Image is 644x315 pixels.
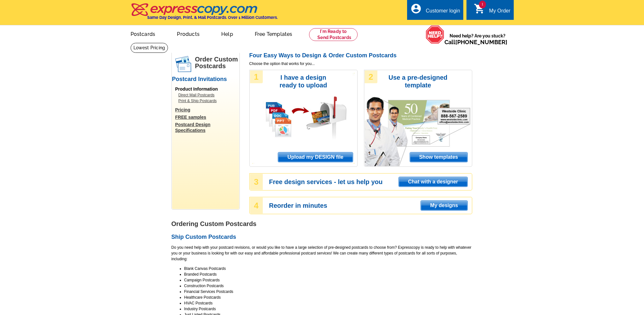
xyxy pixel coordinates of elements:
a: Same Day Design, Print, & Mail Postcards. Over 1 Million Customers. [131,8,278,20]
span: Need help? Are you stuck? [444,33,511,45]
a: Postcards [120,26,166,41]
li: Financial Services Postcards [184,289,472,295]
a: Upload my DESIGN file [278,152,353,162]
a: Direct Mail Postcards [178,92,236,98]
i: account_circle [410,3,422,14]
div: 2 [365,70,377,83]
li: Industry Postcards [184,306,472,312]
div: 3 [250,174,263,190]
span: Show templates [410,152,467,162]
h3: Reorder in minutes [269,203,472,208]
span: Upload my DESIGN file [278,152,352,162]
i: shopping_cart [474,3,485,14]
li: Branded Postcards [184,271,472,277]
h2: Four Easy Ways to Design & Order Custom Postcards [249,52,472,59]
h4: Same Day Design, Print, & Mail Postcards. Over 1 Million Customers. [147,15,278,20]
h1: Order Custom Postcards [195,56,239,69]
a: Free Templates [245,26,303,41]
h3: Free design services - let us help you [269,179,472,185]
li: Campaign Postcards [184,277,472,283]
h3: Use a pre-designed template [385,74,451,89]
a: Postcard Design Specifications [175,122,239,133]
li: Blank Canvas Postcards [184,266,472,271]
li: HVAC Postcards [184,300,472,306]
div: Customer login [426,8,460,17]
img: help [426,25,444,44]
p: Do you need help with your postcard revisions, or would you like to have a large selection of pre... [171,245,472,262]
span: Product Information [175,86,218,92]
a: Show templates [410,152,468,162]
a: My designs [420,200,467,211]
h2: Postcard Invitations [172,76,239,83]
a: Products [167,26,210,41]
a: FREE samples [175,114,239,120]
a: account_circle Customer login [410,7,460,15]
strong: Ordering Custom Postcards [171,220,257,227]
div: 1 [250,70,263,83]
span: Chat with a designer [399,177,467,187]
span: 1 [479,1,486,8]
a: Pricing [175,107,239,113]
span: Choose the option that works for you... [249,61,472,67]
a: Help [211,26,243,41]
div: 4 [250,198,263,214]
span: Call [444,39,507,45]
h3: I have a design ready to upload [271,74,336,89]
div: My Order [489,8,511,17]
li: Healthcare Postcards [184,295,472,300]
li: Construction Postcards [184,283,472,289]
a: [PHONE_NUMBER] [455,39,507,45]
img: postcards.png [175,56,191,72]
a: Chat with a designer [398,177,467,187]
span: My designs [421,201,467,210]
h2: Ship Custom Postcards [171,234,472,241]
a: Print & Ship Postcards [178,98,236,104]
a: 1 shopping_cart My Order [474,7,511,15]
